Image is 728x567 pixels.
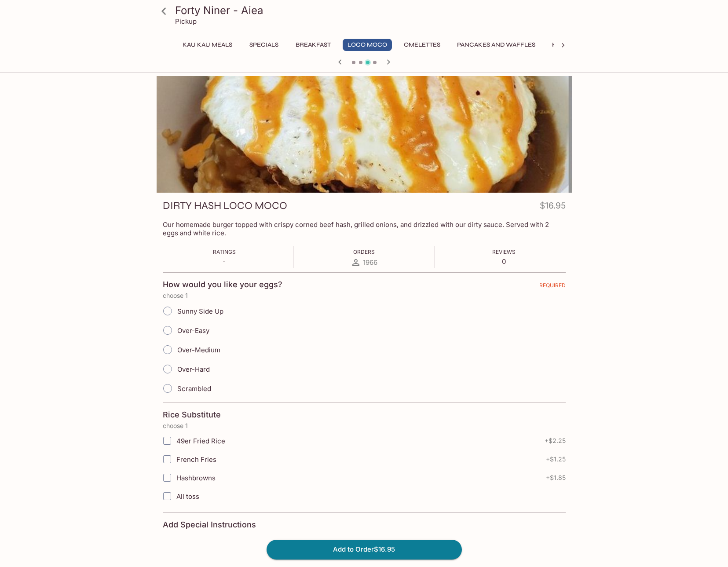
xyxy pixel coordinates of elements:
button: Hawaiian Style French Toast [547,39,656,51]
span: 49er Fried Rice [176,437,225,445]
h3: DIRTY HASH LOCO MOCO [163,199,287,212]
span: REQUIRED [539,282,566,292]
button: Specials [244,39,284,51]
button: Omelettes [399,39,445,51]
span: All toss [176,492,199,501]
div: DIRTY HASH LOCO MOCO [157,76,572,193]
span: Over-Medium [177,346,220,354]
button: Kau Kau Meals [178,39,237,51]
h4: Add Special Instructions [163,520,566,530]
span: Scrambled [177,384,211,393]
span: Hashbrowns [176,474,216,482]
span: French Fries [176,455,216,464]
p: choose 1 [163,422,566,429]
h3: Forty Niner - Aiea [175,4,568,17]
button: Add to Order$16.95 [267,540,462,559]
p: 0 [492,257,516,266]
span: Ratings [213,249,236,255]
button: Loco Moco [343,39,392,51]
button: Pancakes and Waffles [452,39,540,51]
h4: How would you like your eggs? [163,280,282,289]
span: + $2.25 [545,437,566,444]
span: 1966 [363,258,377,267]
p: Pickup [175,17,197,26]
span: Over-Hard [177,365,210,373]
span: Orders [353,249,375,255]
button: Breakfast [291,39,336,51]
p: choose 1 [163,292,566,299]
span: + $1.25 [546,456,566,463]
span: Sunny Side Up [177,307,223,315]
p: - [213,257,236,266]
p: Our homemade burger topped with crispy corned beef hash, grilled onions, and drizzled with our di... [163,220,566,237]
span: + $1.85 [546,474,566,481]
span: Reviews [492,249,516,255]
h4: Rice Substitute [163,410,221,420]
h4: $16.95 [540,199,566,216]
span: Over-Easy [177,326,209,335]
